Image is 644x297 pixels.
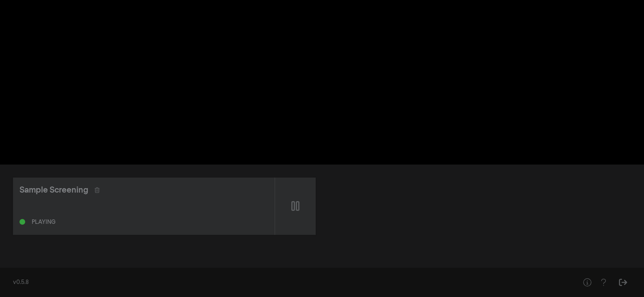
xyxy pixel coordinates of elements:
[32,219,56,225] div: Playing
[595,274,611,290] button: Help
[615,274,631,290] button: Sign Out
[579,274,595,290] button: Help
[20,184,88,196] div: Sample Screening
[13,278,563,287] div: v0.5.8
